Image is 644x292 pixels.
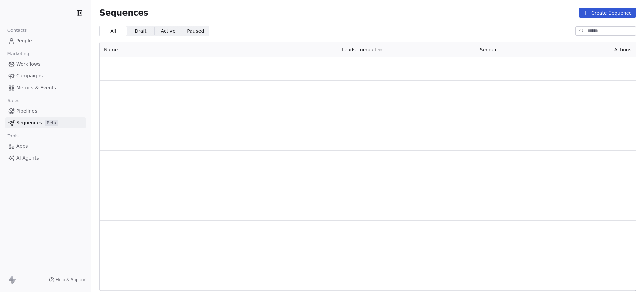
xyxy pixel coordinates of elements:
span: Metrics & Events [16,84,56,91]
span: Apps [16,143,28,150]
span: Draft [135,28,146,35]
a: SequencesBeta [5,117,86,128]
span: Beta [45,120,58,126]
a: Metrics & Events [5,82,86,93]
button: Create Sequence [579,8,636,18]
span: Paused [187,28,204,35]
a: Workflows [5,58,86,70]
span: Actions [614,47,631,52]
a: Help & Support [49,277,87,283]
span: Workflows [16,60,41,68]
span: Tools [5,131,21,141]
span: Contacts [4,25,30,35]
a: People [5,35,86,46]
span: Active [161,28,175,35]
span: Leads completed [342,47,383,52]
span: Sales [5,96,22,106]
a: Campaigns [5,70,86,81]
span: Pipelines [16,107,37,115]
a: Pipelines [5,105,86,117]
span: Sender [480,47,497,52]
span: People [16,37,32,44]
a: Apps [5,141,86,152]
span: AI Agents [16,154,39,162]
span: Sequences [16,119,42,126]
span: Help & Support [56,277,87,283]
span: Sequences [99,8,148,18]
span: Campaigns [16,72,43,79]
span: Name [104,47,118,52]
a: AI Agents [5,152,86,164]
span: Marketing [4,49,32,59]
